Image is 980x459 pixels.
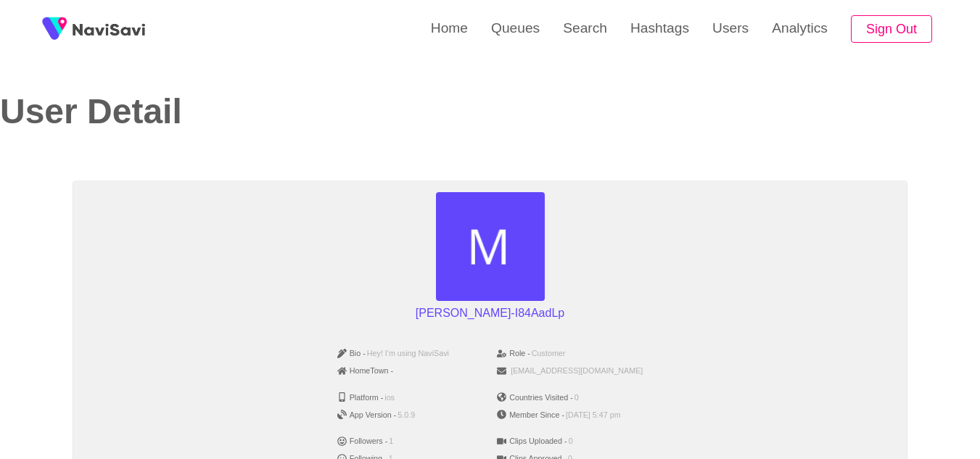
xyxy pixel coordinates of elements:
[36,11,73,47] img: fireSpot
[398,410,415,419] span: 5.0.9
[497,410,564,419] span: Member Since -
[73,22,145,36] img: fireSpot
[384,393,395,402] span: ios
[497,349,530,358] span: Role -
[337,349,366,358] span: Bio -
[389,437,393,445] span: 1
[566,410,621,419] span: [DATE] 5:47 pm
[851,15,932,44] button: Sign Out
[511,366,643,375] span: [EMAIL_ADDRESS][DOMAIN_NAME]
[497,437,567,446] span: Clips Uploaded -
[337,437,388,446] span: Followers -
[497,392,573,402] span: Countries Visited -
[337,392,384,402] span: Platform -
[575,393,579,402] span: 0
[532,349,566,357] span: Customer
[410,301,570,326] p: [PERSON_NAME]-I84AadLp
[337,366,393,376] span: HomeTown -
[337,410,397,419] span: App Version -
[569,437,573,445] span: 0
[367,349,449,357] span: Hey! I'm using NaviSavi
